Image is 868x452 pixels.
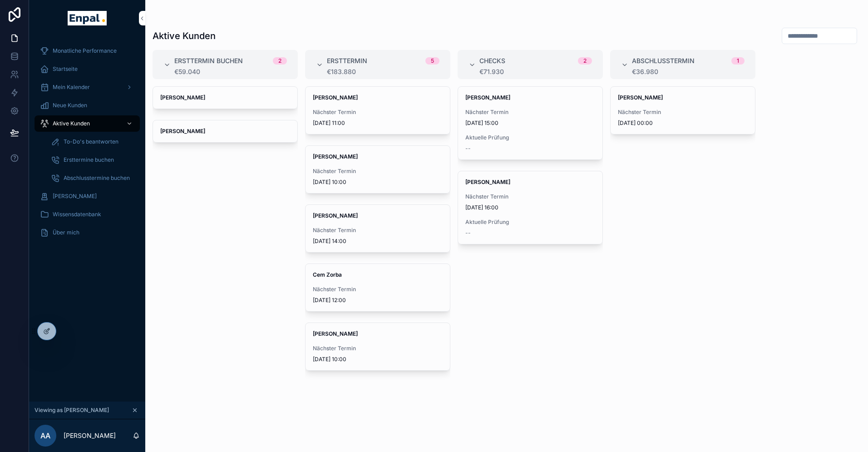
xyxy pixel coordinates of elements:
a: Startseite [35,61,140,77]
a: [PERSON_NAME]Nächster Termin[DATE] 14:00 [305,204,450,253]
div: 5 [431,57,434,65]
a: To-Do's beantworten [45,134,140,150]
a: [PERSON_NAME]Nächster Termin[DATE] 10:00 [305,323,450,371]
span: Mein Kalender [53,84,90,91]
div: €36.980 [632,68,745,75]
span: Nächster Termin [465,109,595,116]
span: Ersttermin [327,56,367,65]
strong: [PERSON_NAME] [313,330,358,337]
span: Nächster Termin [313,286,443,293]
span: Nächster Termin [618,109,748,116]
a: Wissensdatenbank [35,206,140,223]
a: Mein Kalender [35,79,140,95]
span: -- [465,229,471,237]
h1: Aktive Kunden [153,30,216,42]
span: Aktive Kunden [53,120,90,127]
a: Ersttermine buchen [45,152,140,168]
span: [DATE] 11:00 [313,119,443,127]
a: Über mich [35,224,140,241]
span: Monatliche Performance [53,47,117,55]
span: Checks [479,56,505,65]
a: Aktive Kunden [35,115,140,132]
strong: [PERSON_NAME] [618,94,663,101]
span: Nächster Termin [313,345,443,352]
span: [DATE] 10:00 [313,356,443,363]
a: [PERSON_NAME] [153,120,298,143]
div: 2 [583,57,587,65]
a: [PERSON_NAME]Nächster Termin[DATE] 10:00 [305,145,450,194]
strong: [PERSON_NAME] [313,153,358,160]
span: [DATE] 10:00 [313,179,443,186]
strong: Cem Zorba [313,271,342,278]
span: Abschlusstermin [632,56,695,65]
strong: [PERSON_NAME] [160,128,205,134]
span: [DATE] 14:00 [313,238,443,245]
a: [PERSON_NAME]Nächster Termin[DATE] 15:00Aktuelle Prüfung-- [458,86,603,160]
span: Startseite [53,65,78,73]
a: Abschlusstermine buchen [45,170,140,186]
a: [PERSON_NAME] [35,188,140,204]
span: Aktuelle Prüfung [465,219,595,226]
strong: [PERSON_NAME] [313,212,358,219]
a: [PERSON_NAME]Nächster Termin[DATE] 11:00 [305,86,450,134]
span: Nächster Termin [313,168,443,175]
span: [DATE] 00:00 [618,119,748,127]
strong: [PERSON_NAME] [160,94,205,101]
span: Aktuelle Prüfung [465,134,595,141]
div: scrollable content [29,36,145,253]
span: [DATE] 16:00 [465,204,595,211]
a: Neue Kunden [35,97,140,114]
span: AA [40,430,50,441]
span: To-Do's beantworten [64,138,118,145]
strong: [PERSON_NAME] [465,179,510,185]
span: Ersttermin buchen [174,56,243,65]
span: Abschlusstermine buchen [64,174,130,182]
span: Wissensdatenbank [53,211,101,218]
a: Cem ZorbaNächster Termin[DATE] 12:00 [305,263,450,312]
span: Nächster Termin [313,109,443,116]
span: Nächster Termin [313,227,443,234]
span: Ersttermine buchen [64,156,114,164]
div: 2 [278,57,281,65]
span: Viewing as [PERSON_NAME] [35,407,109,414]
span: Über mich [53,229,79,236]
a: [PERSON_NAME]Nächster Termin[DATE] 00:00 [610,86,755,134]
span: -- [465,145,471,152]
div: €183.880 [327,68,439,75]
p: [PERSON_NAME] [64,431,116,440]
strong: [PERSON_NAME] [313,94,358,101]
a: Monatliche Performance [35,43,140,59]
img: App logo [68,11,106,25]
span: Nächster Termin [465,193,595,200]
strong: [PERSON_NAME] [465,94,510,101]
a: [PERSON_NAME] [153,86,298,109]
div: €59.040 [174,68,287,75]
span: [PERSON_NAME] [53,193,97,200]
span: [DATE] 12:00 [313,297,443,304]
div: €71.930 [479,68,592,75]
span: Neue Kunden [53,102,87,109]
div: 1 [737,57,739,65]
span: [DATE] 15:00 [465,119,595,127]
a: [PERSON_NAME]Nächster Termin[DATE] 16:00Aktuelle Prüfung-- [458,171,603,244]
